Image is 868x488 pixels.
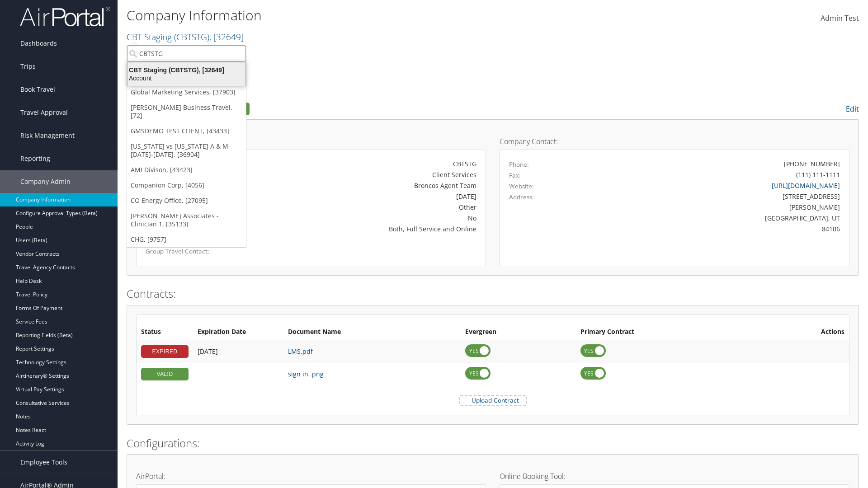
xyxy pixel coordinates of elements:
[136,138,486,145] h4: Account Details:
[127,45,246,62] input: Search Accounts
[20,101,68,124] span: Travel Approval
[122,66,251,74] div: CBT Staging (CBTSTG), [32649]
[174,31,209,43] span: ( CBTSTG )
[141,345,189,358] div: EXPIRED
[461,324,576,340] th: Evergreen
[576,324,756,340] th: Primary Contract
[127,162,246,178] a: AMI Divison, [43423]
[796,170,840,179] div: (111) 111-1111
[146,247,247,256] label: Group Travel Contact:
[500,138,849,145] h4: Company Contact:
[500,473,849,480] h4: Online Booking Tool:
[122,74,251,82] div: Account
[260,213,476,223] div: No
[20,147,50,170] span: Reporting
[127,123,246,139] a: GMSDEMO TEST CLIENT, [43433]
[288,370,324,378] a: sign in .png
[20,55,36,78] span: Trips
[127,193,246,208] a: CO Energy Office, [27095]
[209,31,244,43] span: , [ 32649 ]
[756,324,849,340] th: Actions
[260,159,476,169] div: CBTSTG
[127,436,859,451] h2: Configurations:
[509,192,534,202] label: Address:
[460,396,526,405] label: Upload Contract
[821,13,859,23] span: Admin Test
[20,78,55,101] span: Book Travel
[127,139,246,162] a: [US_STATE] vs [US_STATE] A & M [DATE]-[DATE], [36904]
[595,202,840,212] div: [PERSON_NAME]
[835,343,844,360] i: Remove Contract
[20,32,57,55] span: Dashboards
[20,124,75,147] span: Risk Management
[509,171,521,180] label: Fax:
[198,347,279,356] div: Add/Edit Date
[784,159,840,169] div: [PHONE_NUMBER]
[260,170,476,179] div: Client Services
[509,182,534,191] label: Website:
[20,170,71,193] span: Company Admin
[127,208,246,232] a: [PERSON_NAME] Associates - Clinician 1, [35133]
[260,202,476,212] div: Other
[595,213,840,223] div: [GEOGRAPHIC_DATA], UT
[127,100,246,123] a: [PERSON_NAME] Business Travel, [72]
[127,6,615,25] h1: Company Information
[20,6,110,27] img: airportal-logo.png
[846,104,859,114] a: Edit
[193,324,283,340] th: Expiration Date
[136,473,486,480] h4: AirPortal:
[198,347,218,356] span: [DATE]
[127,232,246,247] a: CHG, [9757]
[260,181,476,190] div: Broncos Agent Team
[137,324,193,340] th: Status
[127,84,246,100] a: Global Marketing Services, [37903]
[835,365,844,383] i: Remove Contract
[509,160,529,169] label: Phone:
[141,368,189,380] div: VALID
[821,5,859,33] a: Admin Test
[127,178,246,193] a: Companion Corp, [4056]
[288,347,313,356] a: LMS.pdf
[595,192,840,201] div: [STREET_ADDRESS]
[260,192,476,201] div: [DATE]
[127,31,244,43] a: CBT Staging
[20,451,67,474] span: Employee Tools
[127,101,610,116] h2: Company Profile:
[595,224,840,234] div: 84106
[260,224,476,234] div: Both, Full Service and Online
[772,181,840,190] a: [URL][DOMAIN_NAME]
[198,370,279,378] div: Add/Edit Date
[127,286,859,301] h2: Contracts:
[283,324,461,340] th: Document Name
